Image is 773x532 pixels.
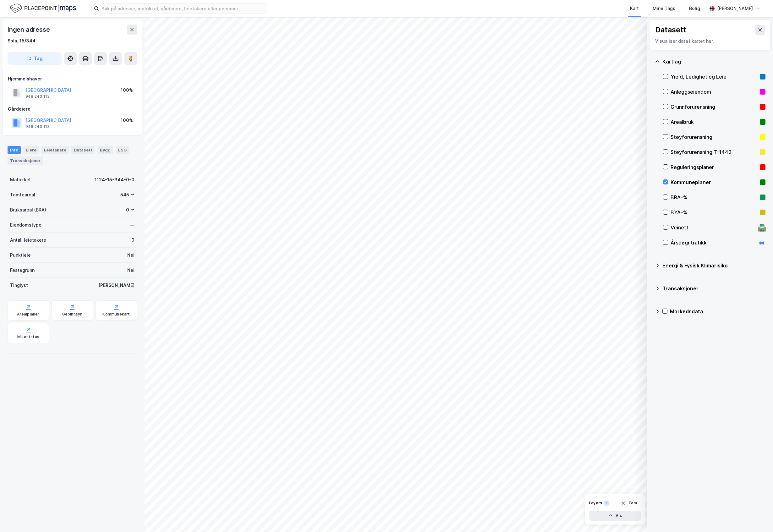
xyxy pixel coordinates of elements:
[617,498,641,508] button: Tøm
[10,221,41,229] div: Eiendomstype
[41,146,69,154] div: Leietakere
[8,146,21,154] div: Info
[671,209,757,216] div: BYA–%
[670,308,765,315] div: Markedsdata
[662,262,765,269] div: Energi & Fysisk Klimarisiko
[130,221,134,229] div: —
[671,148,757,156] div: Støyforurensning T-1442
[17,312,39,317] div: Arealplaner
[758,223,766,232] div: 🛣️
[10,206,46,214] div: Bruksareal (BRA)
[8,156,43,165] div: Transaksjoner
[10,3,76,14] img: logo.f888ab2527a4732fd821a326f86c7f29.svg
[62,312,83,317] div: Geoinnsyn
[671,239,755,246] div: Årsdøgntrafikk
[8,52,62,65] button: Tag
[671,73,757,80] div: Yield, Ledighet og Leie
[127,266,134,274] div: Nei
[655,25,686,35] div: Datasett
[25,124,50,129] div: 948 243 113
[121,86,133,94] div: 100%
[671,194,757,201] div: BRA–%
[8,75,137,83] div: Hjemmelshaver
[120,191,134,199] div: 545 ㎡
[630,5,639,12] div: Kart
[671,118,757,126] div: Arealbruk
[662,58,765,65] div: Kartlag
[97,146,113,154] div: Bygg
[10,236,46,244] div: Antall leietakere
[742,502,773,532] iframe: Chat Widget
[8,25,51,35] div: Ingen adresse
[10,266,35,274] div: Festegrunn
[23,146,39,154] div: Eiere
[742,502,773,532] div: Kontrollprogram for chat
[671,224,755,231] div: Veinett
[8,105,137,113] div: Gårdeiere
[655,37,765,45] div: Visualiser data i kartet her.
[662,285,765,292] div: Transaksjoner
[589,511,641,521] button: Vis
[10,251,31,259] div: Punktleie
[95,176,134,184] div: 1124-15-344-0-0
[102,312,130,317] div: Kommunekart
[17,334,39,339] div: Miljøstatus
[8,37,36,45] div: Sola, 15/344
[653,5,675,12] div: Mine Tags
[589,501,602,506] div: Layers
[671,103,757,111] div: Grunnforurensning
[671,163,757,171] div: Reguleringsplaner
[10,176,30,184] div: Matrikkel
[671,178,757,186] div: Kommuneplaner
[10,191,35,199] div: Tomteareal
[717,5,753,12] div: [PERSON_NAME]
[689,5,700,12] div: Bolig
[99,4,267,13] input: Søk på adresse, matrikkel, gårdeiere, leietakere eller personer
[121,117,133,124] div: 100%
[671,88,757,96] div: Anleggseiendom
[25,94,50,99] div: 948 243 113
[126,206,134,214] div: 0 ㎡
[131,236,134,244] div: 0
[10,282,28,289] div: Tinglyst
[671,133,757,141] div: Støyforurensning
[98,282,134,289] div: [PERSON_NAME]
[127,251,134,259] div: Nei
[71,146,95,154] div: Datasett
[603,500,610,506] div: 1
[116,146,129,154] div: ESG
